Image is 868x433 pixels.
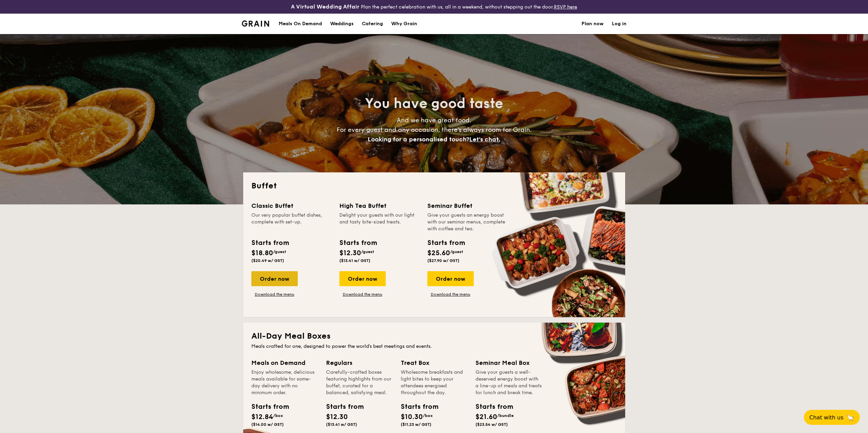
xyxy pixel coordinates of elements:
span: ($14.00 w/ GST) [251,422,284,427]
div: Meals crafted for one, designed to power the world's best meetings and events. [251,343,617,350]
span: ($23.54 w/ GST) [475,422,508,427]
div: Weddings [330,14,354,34]
span: /bundle [497,413,514,418]
div: Seminar Buffet [427,201,507,211]
a: Log in [612,14,627,34]
a: Why Grain [387,14,421,34]
div: Classic Buffet [251,201,331,211]
button: Chat with us🦙 [804,410,860,425]
a: Download the menu [251,292,298,297]
div: Enjoy wholesome, delicious meals available for same-day delivery with no minimum order. [251,369,318,396]
span: $21.60 [475,413,497,421]
div: Delight your guests with our light and tasty bite-sized treats. [339,212,419,232]
div: Meals On Demand [279,14,322,34]
span: ($27.90 w/ GST) [427,258,459,263]
span: $12.84 [251,413,273,421]
div: Starts from [251,238,289,248]
div: Plan the perfect celebration with us, all in a weekend, without stepping out the door. [238,3,631,11]
span: $18.80 [251,249,273,257]
a: RSVP here [554,4,577,10]
div: Treat Box [401,358,467,368]
span: Looking for a personalised touch? [368,136,469,143]
div: Wholesome breakfasts and light bites to keep your attendees energised throughout the day. [401,369,467,396]
a: Logotype [242,20,269,27]
span: $12.30 [339,249,361,257]
div: Order now [339,271,386,286]
span: And we have great food. For every guest and any occasion, there’s always room for Grain. [337,117,532,143]
span: /box [423,413,433,418]
div: Starts from [475,402,506,412]
span: $10.30 [401,413,423,421]
div: Our very popular buffet dishes, complete with set-up. [251,212,331,232]
span: ($11.23 w/ GST) [401,422,431,427]
span: 🦙 [846,414,854,421]
div: Meals on Demand [251,358,318,368]
h2: Buffet [251,181,617,191]
span: ($13.41 w/ GST) [339,258,370,263]
a: Plan now [582,14,604,34]
span: Chat with us [809,414,843,421]
div: Starts from [326,402,357,412]
h2: All-Day Meal Boxes [251,331,617,342]
div: Starts from [339,238,377,248]
span: ($13.41 w/ GST) [326,422,357,427]
div: Starts from [401,402,431,412]
div: High Tea Buffet [339,201,419,211]
img: Grain [242,20,269,27]
div: Order now [251,271,298,286]
div: Order now [427,271,474,286]
h1: Catering [362,14,383,34]
div: Regulars [326,358,393,368]
a: Weddings [326,14,358,34]
div: Carefully-crafted boxes featuring highlights from our buffet, curated for a balanced, satisfying ... [326,369,393,396]
span: $25.60 [427,249,450,257]
span: $12.30 [326,413,348,421]
a: Catering [358,14,387,34]
a: Download the menu [339,292,386,297]
h4: A Virtual Wedding Affair [291,3,359,11]
span: /box [273,413,283,418]
span: /guest [450,249,463,254]
span: You have good taste [365,95,503,112]
span: Let's chat. [469,136,500,143]
div: Seminar Meal Box [475,358,542,368]
a: Meals On Demand [275,14,326,34]
span: /guest [273,249,286,254]
div: Starts from [251,402,282,412]
div: Starts from [427,238,465,248]
span: ($20.49 w/ GST) [251,258,284,263]
div: Give your guests an energy boost with our seminar menus, complete with coffee and tea. [427,212,507,232]
a: Download the menu [427,292,474,297]
div: Give your guests a well-deserved energy boost with a line-up of meals and treats for lunch and br... [475,369,542,396]
span: /guest [361,249,374,254]
div: Why Grain [391,14,417,34]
